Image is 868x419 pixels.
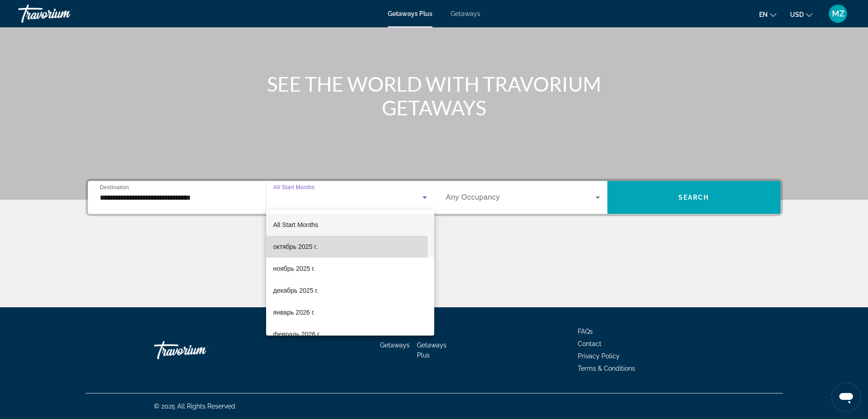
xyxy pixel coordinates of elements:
[273,241,318,252] span: октябрь 2025 г.
[273,285,318,296] span: декабрь 2025 г.
[273,263,315,274] span: ноябрь 2025 г.
[273,307,315,318] span: январь 2026 г.
[273,221,318,228] span: All Start Months
[273,329,321,340] span: февраль 2026 г.
[832,383,861,412] iframe: Кнопка запуска окна обмена сообщениями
